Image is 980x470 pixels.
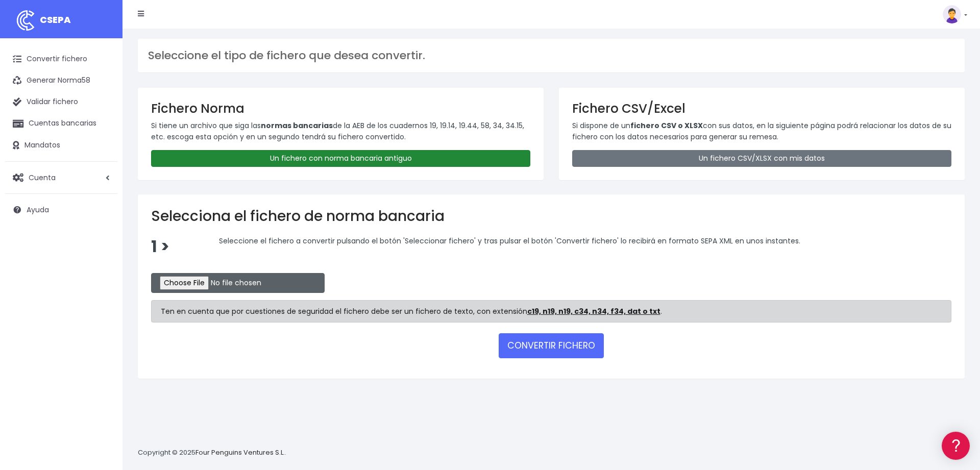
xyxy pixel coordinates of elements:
[5,70,117,91] a: Generar Norma58
[499,333,604,358] button: CONVERTIR FICHERO
[10,245,194,255] div: Programadores
[151,120,530,143] p: Si tiene un archivo que siga las de la AEB de los cuadernos 19, 19.14, 19.44, 58, 34, 34.15, etc....
[630,120,703,131] strong: fichero CSV o XLSX
[10,203,194,212] div: Facturación
[140,294,197,304] a: POWERED BY ENCHANT
[151,208,951,225] h2: Selecciona el fichero de norma bancaria
[138,448,286,458] p: Copyright © 2025 .
[5,167,117,188] a: Cuenta
[527,306,660,316] strong: c19, n19, n19, c34, n34, f34, dat o txt
[29,172,56,182] span: Cuenta
[261,120,333,131] strong: normas bancarias
[195,448,285,457] a: Four Penguins Ventures S.L.
[10,219,194,235] a: General
[10,113,194,122] div: Convertir ficheros
[5,91,117,113] a: Validar fichero
[151,300,951,323] div: Ten en cuenta que por cuestiones de seguridad el fichero debe ser un fichero de texto, con extens...
[572,150,951,167] a: Un fichero CSV/XLSX con mis datos
[148,49,954,62] h3: Seleccione el tipo de fichero que desea convertir.
[10,87,194,103] a: Información general
[5,135,117,156] a: Mandatos
[10,261,194,277] a: API
[943,5,961,23] img: profile
[151,236,169,258] span: 1 >
[572,101,951,116] h3: Fichero CSV/Excel
[5,199,117,220] a: Ayuda
[219,236,800,246] span: Seleccione el fichero a convertir pulsando el botón 'Seleccionar fichero' y tras pulsar el botón ...
[13,8,38,33] img: logo
[151,150,530,167] a: Un fichero con norma bancaria antiguo
[10,273,194,291] button: Contáctanos
[40,13,71,26] span: CSEPA
[572,120,951,143] p: Si dispone de un con sus datos, en la siguiente página podrá relacionar los datos de su fichero c...
[10,145,194,161] a: Problemas habituales
[5,48,117,70] a: Convertir fichero
[5,113,117,134] a: Cuentas bancarias
[151,101,530,116] h3: Fichero Norma
[10,161,194,177] a: Videotutoriales
[10,129,194,145] a: Formatos
[10,177,194,192] a: Perfiles de empresas
[27,205,49,215] span: Ayuda
[10,71,194,81] div: Información general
